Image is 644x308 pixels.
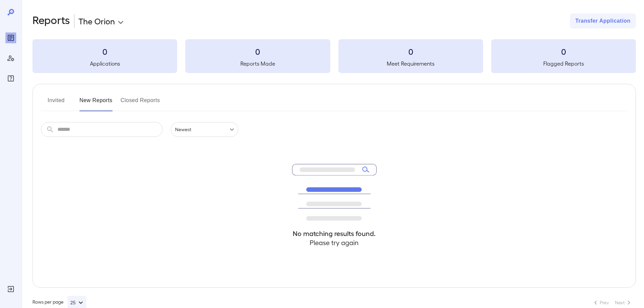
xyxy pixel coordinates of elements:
h5: Reports Made [185,60,330,68]
h2: Reports [32,14,70,28]
div: Log Out [5,284,16,294]
summary: 0Applications0Reports Made0Meet Requirements0Flagged Reports [32,39,636,73]
h5: Flagged Reports [491,60,636,68]
button: Invited [41,95,71,111]
p: The Orion [78,16,115,26]
h3: 0 [491,46,636,57]
div: Manage Users [5,53,16,64]
h5: Meet Requirements [338,60,483,68]
div: Reports [5,32,16,43]
div: Newest [171,122,238,137]
nav: pagination navigation [589,297,636,308]
button: Transfer Application [570,14,636,28]
button: Closed Reports [121,95,160,111]
h3: 0 [338,46,483,57]
h4: Please try again [292,238,377,247]
h4: No matching results found. [292,229,377,238]
h3: 0 [32,46,177,57]
h5: Applications [32,60,177,68]
button: New Reports [79,95,113,111]
div: FAQ [5,73,16,84]
h3: 0 [185,46,330,57]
